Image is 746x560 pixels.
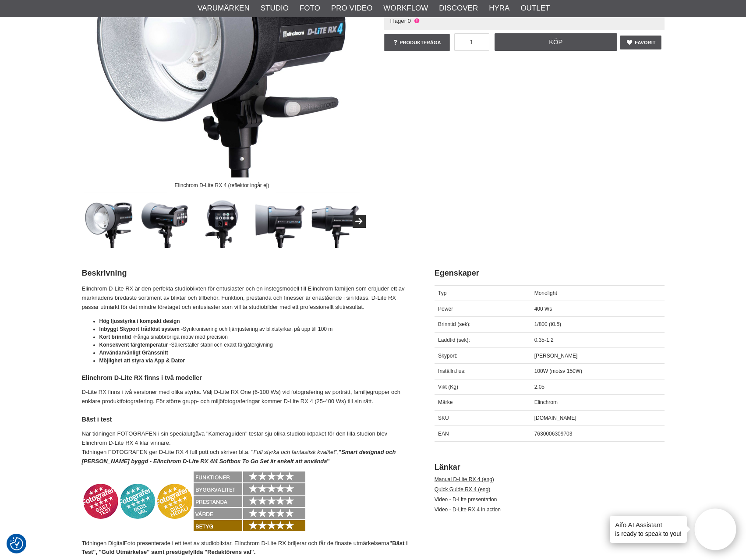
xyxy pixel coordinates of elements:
[435,476,494,482] a: Manual D-Lite RX 4 (eng)
[435,496,497,503] a: Video - D-Lite presentation
[534,368,582,374] span: 100W (motsv 150W)
[82,429,413,466] p: När tidningen FOTOGRAFEN i sin specialutgåva "Kameraguiden" testar sju olika studioblixtpaket för...
[435,268,665,279] h2: Egenskaper
[383,3,428,14] a: Workflow
[252,195,305,248] img: Elinchrom D-Lite RX 4 (reflektor ingår ej)
[82,415,413,424] h4: Bäst i test
[99,326,183,332] strong: Inbyggt Skyport trådlöst system -
[438,399,453,405] span: Märke
[99,342,171,348] strong: Konsekvent färgtemperatur -
[300,3,320,14] a: Foto
[261,3,289,14] a: Studio
[10,537,23,550] img: Revisit consent button
[353,215,366,228] button: Next
[82,449,396,464] em: Smart designad och [PERSON_NAME] byggd - Elinchrom D-Lite RX 4/4 Softbox To Go Set är enkelt att ...
[99,318,180,324] strong: Hög ljusstyrka i kompakt design
[331,3,372,14] a: Pro Video
[99,341,413,349] li: Säkerställer stabil och exakt färgåtergivning
[534,353,578,359] span: [PERSON_NAME]
[534,399,558,405] span: Elinchrom
[167,177,276,193] div: Elinchrom D-Lite RX 4 (reflektor ingår ej)
[438,384,458,390] span: Vikt (Kg)
[438,431,449,437] span: EAN
[534,431,573,437] span: 7630006309703
[610,516,687,543] div: is ready to speak to you!
[438,337,470,343] span: Laddtid (sek):
[408,18,411,24] span: 0
[139,195,192,248] img: D-Lite har ett stort tillbehörssortiment
[495,33,617,51] a: Köp
[82,195,135,248] img: Elinchrom D-Lite RX 4 (reflektor ingår ej)
[195,195,248,248] img: Elinchrom D-Lite RX 4
[534,290,557,296] span: Monolight
[384,34,450,51] a: Produktfråga
[10,536,23,552] button: Samtyckesinställningar
[198,3,250,14] a: Varumärken
[520,3,550,14] a: Outlet
[435,486,490,493] a: Quick Guide RX 4 (eng)
[615,520,682,529] h4: Aifo AI Assistant
[99,325,413,333] li: Synkronisering och fjärrjustering av blixtstyrkan på upp till 100 m
[308,195,361,248] img: Elinchrom D-Lite RX 4 (Skytddskåpa)
[438,415,449,421] span: SKU
[439,3,478,14] a: Discover
[435,462,665,473] h2: Länkar
[99,334,134,340] strong: Kort brinntid -
[534,415,576,421] span: [DOMAIN_NAME]
[438,368,466,374] span: Inställn.ljus:
[435,507,501,513] a: Video - D-Lite RX 4 in action
[82,449,396,464] strong: " "
[534,321,561,327] span: 1/800 (t0.5)
[99,333,413,341] li: Fånga snabbrörliga motiv med precision
[534,384,544,390] span: 2.05
[534,337,554,343] span: 0.35-1.2
[489,3,509,14] a: Hyra
[82,284,413,312] p: Elinchrom D-Lite RX är den perfekta studioblixten för entusiaster och en instegsmodell till Elinc...
[253,449,335,455] em: Full styrka och fantastisk kvalitet
[99,358,185,364] strong: Möjlighet att styra via App & Dator
[82,268,413,279] h2: Beskrivning
[438,306,453,312] span: Power
[438,321,470,327] span: Brinntid (sek):
[82,539,413,557] p: Tidningen DigitalFoto presenterade i ett test av studioblixtar. Elinchrom D-Lite RX briljerar och...
[413,18,420,24] i: Ej i lager
[534,306,552,312] span: 400 Ws
[620,35,661,50] a: Favorit
[99,350,168,356] strong: Användarvänligt Gränssnitt
[390,18,406,24] span: I lager
[82,388,413,406] p: D-Lite RX finns i två versioner med olika styrka. Välj D-Lite RX One (6-100 Ws) vid fotografering...
[438,353,457,359] span: Skyport:
[438,290,446,296] span: Typ
[82,373,413,382] h4: Elinchrom D-Lite RX finns i två modeller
